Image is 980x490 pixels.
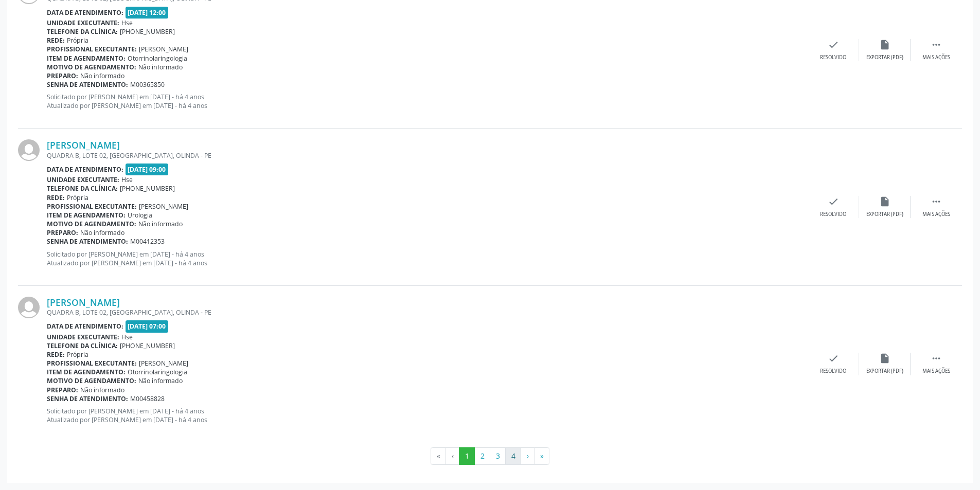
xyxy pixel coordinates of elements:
[47,19,119,27] b: Unidade executante:
[47,175,119,184] b: Unidade executante:
[47,250,808,267] p: Solicitado por [PERSON_NAME] em [DATE] - há 4 anos Atualizado por [PERSON_NAME] em [DATE] - há 4 ...
[121,19,133,27] span: Hse
[47,333,119,341] b: Unidade executante:
[866,54,903,61] div: Exportar (PDF)
[931,196,942,207] i: 
[931,39,942,50] i: 
[47,165,123,174] b: Data de atendimento:
[138,220,183,228] span: Não informado
[139,45,188,53] span: [PERSON_NAME]
[47,368,126,376] b: Item de agendamento:
[120,27,175,36] span: [PHONE_NUMBER]
[47,386,78,394] b: Preparo:
[866,211,903,218] div: Exportar (PDF)
[139,359,188,368] span: [PERSON_NAME]
[47,63,136,71] b: Motivo de agendamento:
[879,196,890,207] i: insert_drive_file
[820,54,846,61] div: Resolvido
[47,350,65,359] b: Rede:
[820,368,846,375] div: Resolvido
[130,394,165,403] span: M00458828
[128,368,187,376] span: Otorrinolaringologia
[47,376,136,385] b: Motivo de agendamento:
[828,353,839,364] i: check
[47,308,808,317] div: QUADRA B, LOTE 02, [GEOGRAPHIC_DATA], OLINDA - PE
[121,175,133,184] span: Hse
[879,353,890,364] i: insert_drive_file
[47,54,126,63] b: Item de agendamento:
[80,386,124,394] span: Não informado
[490,447,506,465] button: Go to page 3
[67,36,88,45] span: Própria
[120,184,175,193] span: [PHONE_NUMBER]
[47,80,128,89] b: Senha de atendimento:
[67,350,88,359] span: Própria
[128,54,187,63] span: Otorrinolaringologia
[120,341,175,350] span: [PHONE_NUMBER]
[922,211,950,218] div: Mais ações
[138,63,183,71] span: Não informado
[47,394,128,403] b: Senha de atendimento:
[47,211,126,220] b: Item de agendamento:
[931,353,942,364] i: 
[47,228,78,237] b: Preparo:
[534,447,549,465] button: Go to last page
[459,447,475,465] button: Go to page 1
[505,447,521,465] button: Go to page 4
[130,237,165,246] span: M00412353
[474,447,490,465] button: Go to page 2
[47,36,65,45] b: Rede:
[80,71,124,80] span: Não informado
[820,211,846,218] div: Resolvido
[47,237,128,246] b: Senha de atendimento:
[879,39,890,50] i: insert_drive_file
[47,139,120,151] a: [PERSON_NAME]
[128,211,152,220] span: Urologia
[47,322,123,331] b: Data de atendimento:
[828,196,839,207] i: check
[67,193,88,202] span: Própria
[47,151,808,160] div: QUADRA B, LOTE 02, [GEOGRAPHIC_DATA], OLINDA - PE
[828,39,839,50] i: check
[866,368,903,375] div: Exportar (PDF)
[521,447,534,465] button: Go to next page
[126,320,169,332] span: [DATE] 07:00
[47,71,78,80] b: Preparo:
[47,27,118,36] b: Telefone da clínica:
[47,193,65,202] b: Rede:
[47,202,137,211] b: Profissional executante:
[47,93,808,110] p: Solicitado por [PERSON_NAME] em [DATE] - há 4 anos Atualizado por [PERSON_NAME] em [DATE] - há 4 ...
[47,359,137,368] b: Profissional executante:
[47,184,118,193] b: Telefone da clínica:
[18,447,962,465] ul: Pagination
[922,368,950,375] div: Mais ações
[126,7,169,19] span: [DATE] 12:00
[139,202,188,211] span: [PERSON_NAME]
[47,407,808,424] p: Solicitado por [PERSON_NAME] em [DATE] - há 4 anos Atualizado por [PERSON_NAME] em [DATE] - há 4 ...
[18,297,40,318] img: img
[47,297,120,308] a: [PERSON_NAME]
[121,333,133,341] span: Hse
[922,54,950,61] div: Mais ações
[80,228,124,237] span: Não informado
[47,341,118,350] b: Telefone da clínica:
[47,8,123,17] b: Data de atendimento:
[18,139,40,161] img: img
[47,45,137,53] b: Profissional executante:
[130,80,165,89] span: M00365850
[47,220,136,228] b: Motivo de agendamento:
[126,164,169,175] span: [DATE] 09:00
[138,376,183,385] span: Não informado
